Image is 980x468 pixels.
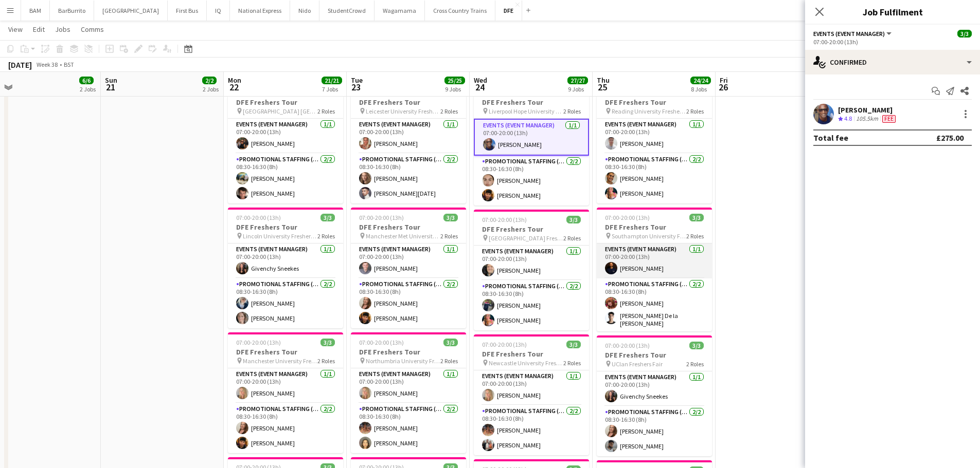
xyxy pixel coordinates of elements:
[854,115,880,123] div: 105.5km
[243,232,317,240] span: Lincoln University Freshers Fair
[445,85,465,93] div: 9 Jobs
[207,1,230,21] button: IQ
[351,222,466,232] h3: DFE Freshers Tour
[489,359,563,367] span: Newcastle University Freshers Fair
[317,357,335,365] span: 2 Roles
[105,76,117,85] span: Sun
[351,332,466,453] app-job-card: 07:00-20:00 (13h)3/3DFE Freshers Tour Northumbria University Freshers Fair2 RolesEvents (Event Ma...
[474,210,589,330] app-job-card: 07:00-20:00 (13h)3/3DFE Freshers Tour [GEOGRAPHIC_DATA] Freshers Fair2 RolesEvents (Event Manager...
[689,342,704,349] span: 3/3
[228,368,343,403] app-card-role: Events (Event Manager)1/107:00-20:00 (13h)[PERSON_NAME]
[689,214,704,221] span: 3/3
[597,76,610,85] span: Thu
[443,339,458,346] span: 3/3
[228,83,343,203] app-job-card: 07:00-20:00 (13h)3/3DFE Freshers Tour [GEOGRAPHIC_DATA] [GEOGRAPHIC_DATA] Freshers Fair2 RolesEve...
[805,5,980,18] h3: Job Fulfilment
[375,1,425,21] button: Wagamama
[686,232,704,240] span: 2 Roles
[317,232,335,240] span: 2 Roles
[226,81,241,93] span: 22
[444,77,465,84] span: 25/25
[563,234,581,242] span: 2 Roles
[359,339,404,346] span: 07:00-20:00 (13h)
[320,214,335,221] span: 3/3
[957,30,972,38] span: 3/3
[612,232,686,240] span: Southampton University Freshers Fair
[474,280,589,330] app-card-role: Promotional Staffing (Brand Ambassadors)2/208:30-16:30 (8h)[PERSON_NAME][PERSON_NAME]
[597,119,712,154] app-card-role: Events (Event Manager)1/107:00-20:00 (13h)[PERSON_NAME]
[51,23,75,36] a: Jobs
[567,77,588,84] span: 27/27
[349,81,363,93] span: 23
[94,1,168,21] button: [GEOGRAPHIC_DATA]
[597,406,712,456] app-card-role: Promotional Staffing (Brand Ambassadors)2/208:30-16:30 (8h)[PERSON_NAME][PERSON_NAME]
[351,83,466,203] app-job-card: 07:00-20:00 (13h)3/3DFE Freshers Tour Leicester University Freshers Fair2 RolesEvents (Event Mana...
[202,77,217,84] span: 2/2
[228,154,343,203] app-card-role: Promotional Staffing (Brand Ambassadors)2/208:30-16:30 (8h)[PERSON_NAME][PERSON_NAME]
[440,357,458,365] span: 2 Roles
[351,403,466,453] app-card-role: Promotional Staffing (Brand Ambassadors)2/208:30-16:30 (8h)[PERSON_NAME][PERSON_NAME]
[8,60,32,70] div: [DATE]
[228,119,343,154] app-card-role: Events (Event Manager)1/107:00-20:00 (13h)[PERSON_NAME]
[605,342,650,349] span: 07:00-20:00 (13h)
[351,368,466,403] app-card-role: Events (Event Manager)1/107:00-20:00 (13h)[PERSON_NAME]
[359,214,404,221] span: 07:00-20:00 (13h)
[228,244,343,278] app-card-role: Events (Event Manager)1/107:00-20:00 (13h)Givenchy Sneekes
[8,25,23,34] span: View
[168,1,207,21] button: First Bus
[29,23,49,36] a: Edit
[472,81,487,93] span: 24
[228,332,343,453] app-job-card: 07:00-20:00 (13h)3/3DFE Freshers Tour Manchester University Freshers Fair2 RolesEvents (Event Man...
[351,208,466,328] div: 07:00-20:00 (13h)3/3DFE Freshers Tour Manchester Met University Freshers Fair2 RolesEvents (Event...
[474,224,589,234] h3: DFE Freshers Tour
[597,278,712,331] app-card-role: Promotional Staffing (Brand Ambassadors)2/208:30-16:30 (8h)[PERSON_NAME][PERSON_NAME] De la [PERS...
[936,133,964,143] div: £275.00
[319,1,375,21] button: StudentCrowd
[322,77,342,84] span: 21/21
[597,335,712,456] app-job-card: 07:00-20:00 (13h)3/3DFE Freshers Tour UClan Freshers Fair2 RolesEvents (Event Manager)1/107:00-20...
[612,360,663,368] span: UClan Freshers Fair
[50,1,94,21] button: BarBurrito
[597,98,712,107] h3: DFE Freshers Tour
[243,107,317,115] span: [GEOGRAPHIC_DATA] [GEOGRAPHIC_DATA] Freshers Fair
[425,1,495,21] button: Cross Country Trains
[228,208,343,328] app-job-card: 07:00-20:00 (13h)3/3DFE Freshers Tour Lincoln University Freshers Fair2 RolesEvents (Event Manage...
[474,76,487,85] span: Wed
[81,25,104,34] span: Comms
[33,25,45,34] span: Edit
[597,244,712,278] app-card-role: Events (Event Manager)1/107:00-20:00 (13h)[PERSON_NAME]
[605,214,650,221] span: 07:00-20:00 (13h)
[597,83,712,203] div: 07:00-20:00 (13h)3/3DFE Freshers Tour Reading University Freshers Fair2 RolesEvents (Event Manage...
[228,222,343,232] h3: DFE Freshers Tour
[474,405,589,455] app-card-role: Promotional Staffing (Brand Ambassadors)2/208:30-16:30 (8h)[PERSON_NAME][PERSON_NAME]
[595,81,610,93] span: 25
[64,61,74,68] div: BST
[80,85,96,93] div: 2 Jobs
[882,115,896,123] span: Fee
[718,81,728,93] span: 26
[351,76,363,85] span: Tue
[482,341,527,348] span: 07:00-20:00 (13h)
[568,85,587,93] div: 9 Jobs
[597,208,712,331] app-job-card: 07:00-20:00 (13h)3/3DFE Freshers Tour Southampton University Freshers Fair2 RolesEvents (Event Ma...
[317,107,335,115] span: 2 Roles
[351,278,466,328] app-card-role: Promotional Staffing (Brand Ambassadors)2/208:30-16:30 (8h)[PERSON_NAME][PERSON_NAME]
[34,61,60,68] span: Week 38
[563,107,581,115] span: 2 Roles
[563,359,581,367] span: 2 Roles
[813,30,893,38] button: Events (Event Manager)
[228,403,343,453] app-card-role: Promotional Staffing (Brand Ambassadors)2/208:30-16:30 (8h)[PERSON_NAME][PERSON_NAME]
[597,350,712,360] h3: DFE Freshers Tour
[690,77,711,84] span: 24/24
[566,341,581,348] span: 3/3
[228,347,343,357] h3: DFE Freshers Tour
[243,357,317,365] span: Manchester University Freshers Fair
[597,154,712,203] app-card-role: Promotional Staffing (Brand Ambassadors)2/208:30-16:30 (8h)[PERSON_NAME][PERSON_NAME]
[320,339,335,346] span: 3/3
